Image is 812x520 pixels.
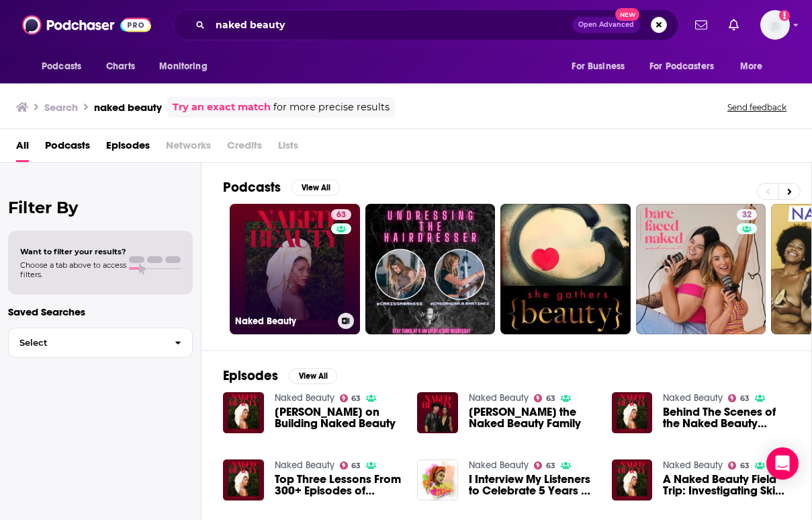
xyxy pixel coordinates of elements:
[223,367,278,384] h2: Episodes
[615,8,639,21] span: New
[44,101,78,114] h3: Search
[106,57,135,76] span: Charts
[663,406,790,429] span: Behind The Scenes of the Naked Beauty Fragrance
[546,463,555,469] span: 63
[728,461,750,470] a: 63
[351,463,361,469] span: 63
[760,10,790,40] img: User Profile
[469,474,596,496] a: I Interview My Listeners to Celebrate 5 Years of Naked Beauty
[578,22,634,28] span: Open Advanced
[562,54,641,79] button: open menu
[663,392,723,404] a: Naked Beauty
[97,54,143,79] a: Charts
[106,135,150,162] a: Episodes
[223,459,264,500] img: Top Three Lessons From 300+ Episodes of Naked Beauty
[663,474,790,496] a: A Naked Beauty Field Trip: Investigating Skin Rejuvenation via PRFM
[469,459,529,471] a: Naked Beauty
[223,392,264,433] img: Brooke Devard on Building Naked Beauty
[612,392,653,433] img: Behind The Scenes of the Naked Beauty Fragrance
[8,198,193,217] h2: Filter By
[572,57,625,76] span: For Business
[32,54,99,79] button: open menu
[8,328,193,358] button: Select
[20,260,126,279] span: Choose a tab above to access filters.
[417,392,458,433] img: Sir John Joins the Naked Beauty Family
[291,180,340,196] button: View All
[275,474,402,496] a: Top Three Lessons From 300+ Episodes of Naked Beauty
[235,315,332,327] h3: Naked Beauty
[636,204,766,334] a: 32
[275,459,334,471] a: Naked Beauty
[278,135,298,162] span: Lists
[740,57,763,76] span: More
[663,459,723,471] a: Naked Beauty
[230,204,360,334] a: 63Naked Beauty
[351,396,361,402] span: 63
[223,367,337,384] a: EpisodesView All
[16,135,29,162] a: All
[275,406,402,429] a: Brooke Devard on Building Naked Beauty
[150,54,224,79] button: open menu
[289,368,337,384] button: View All
[572,17,640,33] button: Open AdvancedNew
[340,461,361,470] a: 63
[641,54,733,79] button: open menu
[336,209,346,222] span: 63
[275,392,334,404] a: Naked Beauty
[8,305,193,318] p: Saved Searches
[740,396,750,402] span: 63
[94,101,162,114] h3: naked beauty
[649,57,714,76] span: For Podcasters
[159,57,207,76] span: Monitoring
[210,14,572,36] input: Search podcasts, credits, & more...
[331,209,351,220] a: 63
[469,406,596,429] a: Sir John Joins the Naked Beauty Family
[45,135,90,162] a: Podcasts
[731,54,780,79] button: open menu
[779,10,790,21] svg: Add a profile image
[227,135,262,162] span: Credits
[723,13,744,36] a: Show notifications dropdown
[760,10,790,40] span: Logged in as autumncomm
[723,102,791,113] button: Send feedback
[173,9,678,40] div: Search podcasts, credits, & more...
[469,392,529,404] a: Naked Beauty
[737,209,757,220] a: 32
[42,57,81,76] span: Podcasts
[728,394,750,402] a: 63
[20,247,126,256] span: Want to filter your results?
[22,12,151,38] img: Podchaser - Follow, Share and Rate Podcasts
[9,338,164,347] span: Select
[275,406,402,429] span: [PERSON_NAME] on Building Naked Beauty
[166,135,211,162] span: Networks
[273,100,390,115] span: for more precise results
[417,459,458,500] img: I Interview My Listeners to Celebrate 5 Years of Naked Beauty
[740,463,750,469] span: 63
[223,179,340,196] a: PodcastsView All
[340,394,361,402] a: 63
[760,10,790,40] button: Show profile menu
[534,394,555,402] a: 63
[690,13,713,36] a: Show notifications dropdown
[173,100,271,115] a: Try an exact match
[534,461,555,470] a: 63
[469,406,596,429] span: [PERSON_NAME] the Naked Beauty Family
[742,209,752,222] span: 32
[223,179,281,196] h2: Podcasts
[612,459,653,500] img: A Naked Beauty Field Trip: Investigating Skin Rejuvenation via PRFM
[546,396,555,402] span: 63
[766,447,799,480] div: Open Intercom Messenger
